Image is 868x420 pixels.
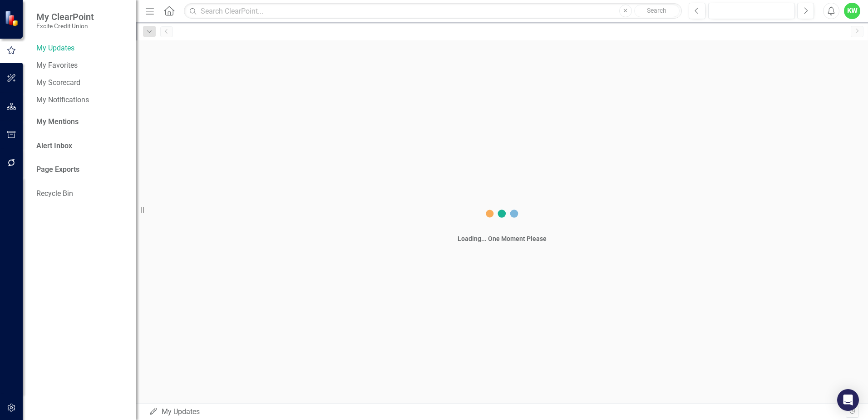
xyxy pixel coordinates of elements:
[5,10,20,26] img: ClearPoint Strategy
[36,189,127,199] a: Recycle Bin
[36,60,127,71] a: My Favorites
[36,78,127,88] a: My Scorecard
[837,389,859,411] div: Open Intercom Messenger
[184,3,682,19] input: Search ClearPoint...
[647,7,666,14] span: Search
[36,117,79,127] a: My Mentions
[36,43,127,54] a: My Updates
[36,22,94,30] small: Excite Credit Union
[36,141,72,151] a: Alert Inbox
[844,3,860,19] button: KW
[36,11,94,22] span: My ClearPoint
[634,5,680,17] button: Search
[458,234,547,243] div: Loading... One Moment Please
[36,165,79,175] a: Page Exports
[36,95,127,105] a: My Notifications
[149,407,846,417] div: My Updates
